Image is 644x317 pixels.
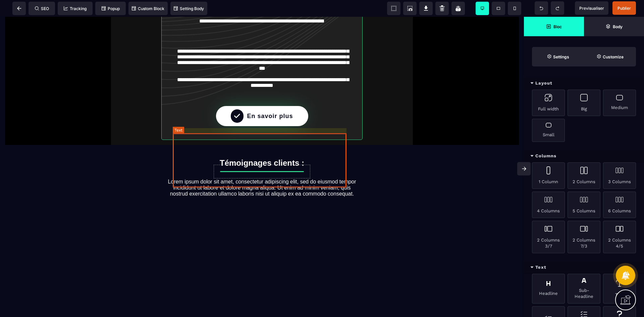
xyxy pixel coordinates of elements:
[532,162,565,189] div: 1 Column
[568,274,600,304] div: Sub-Headline
[174,6,204,11] span: Setting Body
[132,6,164,11] span: Custom Block
[568,221,600,253] div: 2 Columns 7/3
[532,274,565,304] div: Headline
[603,221,636,253] div: 2 Columns 4/5
[618,6,631,11] span: Publier
[568,192,600,218] div: 5 Columns
[532,119,565,142] div: Small
[220,142,304,151] b: Témoignages clients :
[403,2,417,15] span: Screenshot
[524,261,644,274] div: Text
[532,221,565,253] div: 2 Columns 3/7
[532,90,565,116] div: Full width
[64,6,87,11] span: Tracking
[603,54,624,59] strong: Customize
[568,90,600,116] div: Big
[532,192,565,218] div: 4 Columns
[216,89,308,109] button: En savoir plus
[553,24,562,29] strong: Bloc
[579,6,604,11] span: Previsualiser
[584,17,644,36] span: Open Layer Manager
[387,2,400,15] span: View components
[524,17,584,36] span: Open Blocks
[524,77,644,90] div: Layout
[532,47,584,66] span: Settings
[166,160,358,182] text: Lorem ipsum dolor sit amet, consectetur adipiscing elit, sed do eiusmod tempor incididunt ut labo...
[524,150,644,162] div: Columns
[584,47,636,66] span: Open Style Manager
[102,6,120,11] span: Popup
[603,90,636,116] div: Medium
[575,1,608,15] span: Preview
[603,192,636,218] div: 6 Columns
[613,24,623,29] strong: Body
[603,162,636,189] div: 3 Columns
[568,162,600,189] div: 2 Columns
[603,274,636,304] div: Text
[35,6,49,11] span: SEO
[553,54,569,59] strong: Settings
